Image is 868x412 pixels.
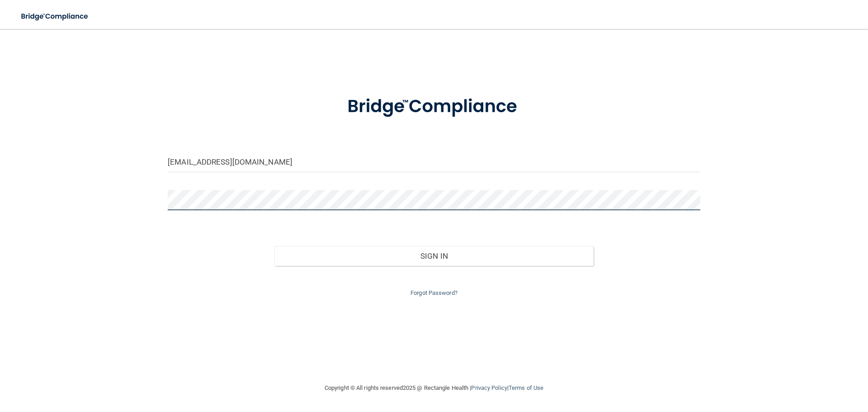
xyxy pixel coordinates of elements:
[274,246,594,266] button: Sign In
[509,384,543,391] a: Terms of Use
[471,384,507,391] a: Privacy Policy
[269,374,599,403] div: Copyright © All rights reserved 2025 @ Rectangle Health | |
[410,289,458,296] a: Forgot Password?
[168,152,700,172] input: Email
[329,83,539,130] img: bridge_compliance_login_screen.278c3ca4.svg
[14,7,97,26] img: bridge_compliance_login_screen.278c3ca4.svg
